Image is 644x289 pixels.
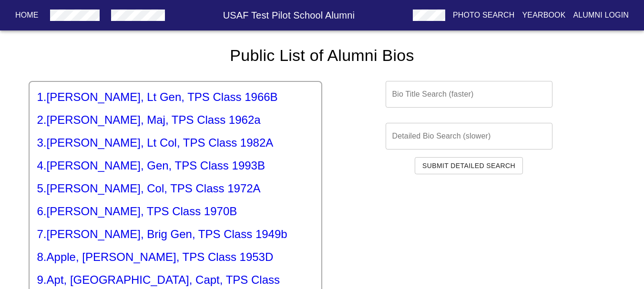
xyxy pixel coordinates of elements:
[37,204,314,219] a: 6.[PERSON_NAME], TPS Class 1970B
[37,181,314,196] a: 5.[PERSON_NAME], Col, TPS Class 1972A
[169,8,409,23] h6: USAF Test Pilot School Alumni
[522,10,565,21] p: Yearbook
[453,10,515,21] p: Photo Search
[37,181,314,196] h5: 5 . [PERSON_NAME], Col, TPS Class 1972A
[37,249,314,265] h5: 8 . Apple, [PERSON_NAME], TPS Class 1953D
[422,160,515,172] span: Submit Detailed Search
[518,7,569,24] button: Yearbook
[37,158,314,173] h5: 4 . [PERSON_NAME], Gen, TPS Class 1993B
[37,227,314,242] h5: 7 . [PERSON_NAME], Brig Gen, TPS Class 1949b
[37,249,314,265] a: 8.Apple, [PERSON_NAME], TPS Class 1953D
[573,10,629,21] p: Alumni Login
[11,7,42,24] button: Home
[37,158,314,173] a: 4.[PERSON_NAME], Gen, TPS Class 1993B
[37,112,314,128] h5: 2 . [PERSON_NAME], Maj, TPS Class 1962a
[37,204,314,219] h5: 6 . [PERSON_NAME], TPS Class 1970B
[415,157,523,175] button: Submit Detailed Search
[37,135,314,150] a: 3.[PERSON_NAME], Lt Col, TPS Class 1982A
[29,46,616,66] h4: Public List of Alumni Bios
[37,112,314,128] a: 2.[PERSON_NAME], Maj, TPS Class 1962a
[570,7,633,24] button: Alumni Login
[37,227,314,242] a: 7.[PERSON_NAME], Brig Gen, TPS Class 1949b
[37,90,314,105] a: 1.[PERSON_NAME], Lt Gen, TPS Class 1966B
[37,90,314,105] h5: 1 . [PERSON_NAME], Lt Gen, TPS Class 1966B
[449,7,519,24] button: Photo Search
[37,135,314,150] h5: 3 . [PERSON_NAME], Lt Col, TPS Class 1982A
[15,10,39,21] p: Home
